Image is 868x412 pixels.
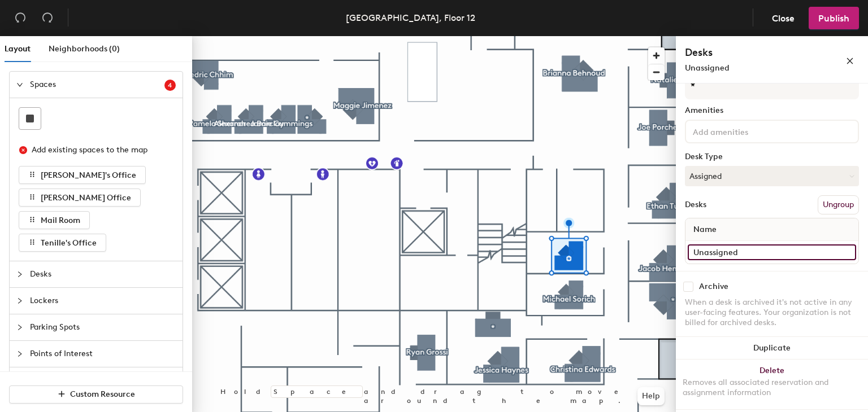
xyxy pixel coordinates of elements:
span: Desks [30,261,176,287]
span: collapsed [16,297,23,304]
span: Layout [5,44,31,54]
div: Removes all associated reservation and assignment information [683,378,861,398]
span: close-circle [19,146,27,154]
span: collapsed [16,271,23,278]
span: Parking Spots [30,314,176,340]
span: Unassigned [685,63,730,73]
span: close [846,57,854,65]
span: Furnishings [30,367,176,393]
button: Redo (⌘ + ⇧ + Z) [36,7,59,29]
div: Add existing spaces to the map [32,144,166,156]
span: Tenille's Office [41,238,97,248]
span: [PERSON_NAME] Office [41,193,131,203]
button: Duplicate [676,337,868,360]
div: [GEOGRAPHIC_DATA], Floor 12 [346,11,475,25]
button: [PERSON_NAME] Office [19,189,141,207]
span: [PERSON_NAME]'s Office [41,170,136,180]
button: [PERSON_NAME]'s Office [19,166,146,184]
span: collapsed [16,350,23,357]
div: Amenities [685,106,859,115]
div: Desk Type [685,152,859,161]
span: Spaces [30,72,164,98]
span: Custom Resource [70,389,135,399]
button: DeleteRemoves all associated reservation and assignment information [676,360,868,409]
h4: Desks [685,45,809,60]
span: 4 [168,81,172,89]
span: Points of Interest [30,341,176,367]
button: Publish [809,7,859,29]
span: undo [15,12,26,23]
sup: 4 [164,80,176,91]
button: Assigned [685,166,859,186]
span: Publish [818,13,849,24]
button: Help [637,387,665,405]
span: Neighborhoods (0) [49,44,120,54]
button: Tenille's Office [19,234,106,252]
button: Close [762,7,804,29]
button: Undo (⌘ + Z) [9,7,32,29]
span: collapsed [16,324,23,331]
div: Archive [699,282,728,291]
button: Mail Room [19,211,90,229]
span: Lockers [30,288,176,314]
span: Name [688,220,722,240]
div: When a desk is archived it's not active in any user-facing features. Your organization is not bil... [685,297,859,328]
span: Mail Room [41,216,80,225]
span: Close [772,13,795,24]
button: Ungroup [818,195,859,214]
span: expanded [16,81,23,88]
div: Desks [685,200,706,209]
input: Add amenities [691,124,792,138]
button: Custom Resource [9,385,183,404]
input: Unnamed desk [688,244,856,260]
